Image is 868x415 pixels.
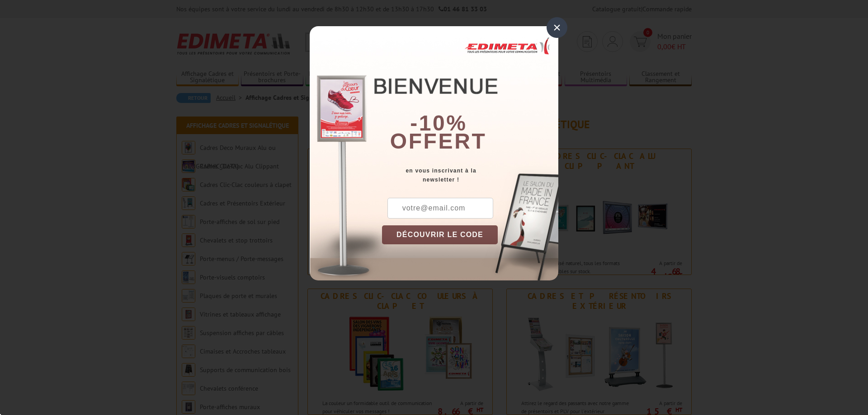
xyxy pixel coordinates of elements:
[547,17,567,38] div: ×
[382,166,558,184] div: en vous inscrivant à la newsletter !
[382,225,498,244] button: DÉCOUVRIR LE CODE
[410,111,467,135] b: -10%
[390,129,487,153] font: offert
[387,198,493,219] input: votre@email.com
